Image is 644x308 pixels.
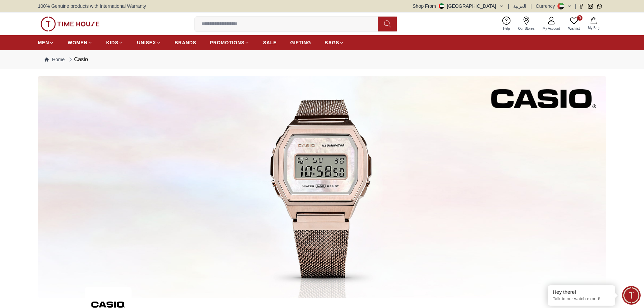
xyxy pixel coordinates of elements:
[38,76,606,298] img: ...
[68,37,93,49] a: WOMEN
[325,37,344,49] a: BAGS
[439,3,444,9] img: United Arab Emirates
[513,3,526,9] button: العربية
[413,3,504,9] button: Shop From[GEOGRAPHIC_DATA]
[175,39,196,46] span: BRANDS
[38,39,49,46] span: MEN
[540,26,563,31] span: My Account
[106,39,118,46] span: KIDS
[175,37,196,49] a: BRANDS
[622,286,641,305] div: Chat Widget
[290,37,311,49] a: GIFTING
[38,3,146,9] span: 100% Genuine products with International Warranty
[325,39,339,46] span: BAGS
[500,26,513,31] span: Help
[514,15,539,32] a: Our Stores
[575,3,576,9] span: |
[137,39,156,46] span: UNISEX
[508,3,509,9] span: |
[106,37,123,49] a: KIDS
[584,16,603,32] button: My Bag
[38,50,606,69] nav: Breadcrumb
[585,25,602,30] span: My Bag
[597,4,602,9] a: Whatsapp
[566,26,582,31] span: Wishlist
[588,4,593,9] a: Instagram
[45,56,65,63] a: Home
[67,55,88,64] div: Casio
[210,39,245,46] span: PROMOTIONS
[210,37,250,49] a: PROMOTIONS
[564,15,584,32] a: 0Wishlist
[536,3,558,9] div: Currency
[38,37,54,49] a: MEN
[290,39,311,46] span: GIFTING
[68,39,88,46] span: WOMEN
[553,289,610,295] div: Hey there!
[577,15,582,21] span: 0
[530,3,532,9] span: |
[41,17,99,31] img: ...
[579,4,584,9] a: Facebook
[516,26,537,31] span: Our Stores
[263,39,277,46] span: SALE
[263,37,277,49] a: SALE
[137,37,161,49] a: UNISEX
[553,296,610,302] p: Talk to our watch expert!
[499,15,514,32] a: Help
